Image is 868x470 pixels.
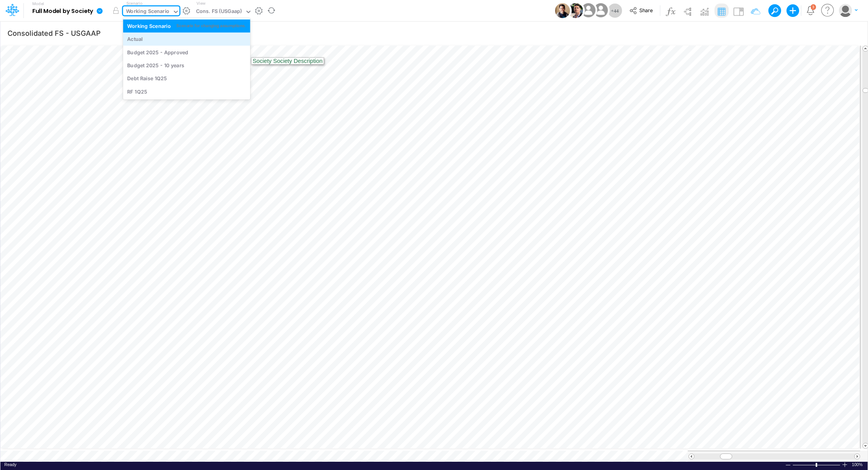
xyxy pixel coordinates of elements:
[852,462,864,468] div: Zoom level
[785,462,791,468] div: Zoom Out
[812,5,814,9] div: 3 unread items
[579,2,597,19] img: User Image Icon
[555,3,570,18] img: User Image Icon
[32,8,93,15] b: Full Model by Society
[639,7,653,13] span: Share
[626,5,658,17] button: Share
[4,462,17,468] div: In Ready mode
[127,22,171,29] div: Working Scenario
[792,462,842,468] div: Zoom
[126,7,170,17] div: Working Scenario
[7,25,696,41] input: Type a title here
[816,463,817,467] div: Zoom
[4,462,17,467] span: Ready
[842,462,848,468] div: Zoom In
[32,2,44,6] label: Model
[127,35,143,43] div: Actual
[127,48,188,56] div: Budget 2025 - Approved
[176,23,246,29] div: Scenario for changing assumptions.
[568,3,583,18] img: User Image Icon
[196,0,205,6] label: View
[806,6,815,15] a: Notifications
[196,7,242,17] div: Cons. FS (USGaap)
[126,0,143,6] label: Scenario
[127,88,147,95] div: RF 1Q25
[127,62,184,69] div: Budget 2025 - 10 years
[592,2,609,19] img: User Image Icon
[852,462,864,468] span: 100%
[611,8,619,13] span: + 44
[127,75,167,82] div: Debt Raise 1Q25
